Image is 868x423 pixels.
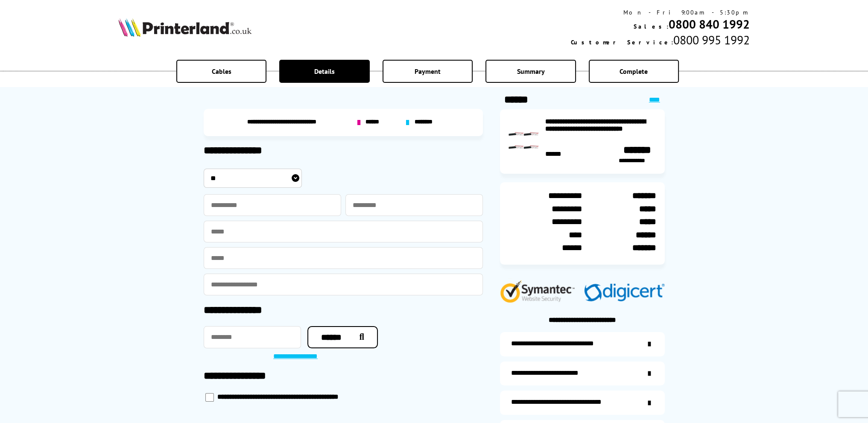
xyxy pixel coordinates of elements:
[571,38,673,46] span: Customer Service:
[571,9,750,16] div: Mon - Fri 9:00am - 5:30pm
[415,67,441,76] span: Payment
[500,391,665,415] a: additional-cables
[500,362,665,386] a: items-arrive
[212,67,231,76] span: Cables
[517,67,544,76] span: Summary
[669,16,750,32] a: 0800 840 1992
[620,67,648,76] span: Complete
[314,67,335,76] span: Details
[634,23,669,30] span: Sales:
[673,32,750,48] span: 0800 995 1992
[118,18,251,37] img: Printerland Logo
[500,332,665,356] a: additional-ink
